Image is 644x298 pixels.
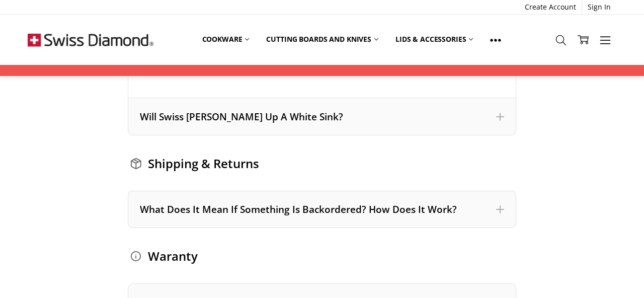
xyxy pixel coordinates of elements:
[148,156,259,171] span: Shipping & Returns
[148,248,198,264] span: Waranty
[387,28,481,50] a: Lids & Accessories
[128,98,517,135] div: Will Swiss [PERSON_NAME] Up A White Sink?
[128,191,517,228] div: What Does It Mean If Something Is Backordered? How Does It Work?
[28,15,153,65] img: Free Shipping On Every Order
[140,110,505,123] div: Will Swiss [PERSON_NAME] Up A White Sink?
[258,28,387,50] a: Cutting boards and knives
[194,28,258,50] a: Cookware
[140,203,505,216] div: What Does It Mean If Something Is Backordered? How Does It Work?
[481,28,510,51] a: Show All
